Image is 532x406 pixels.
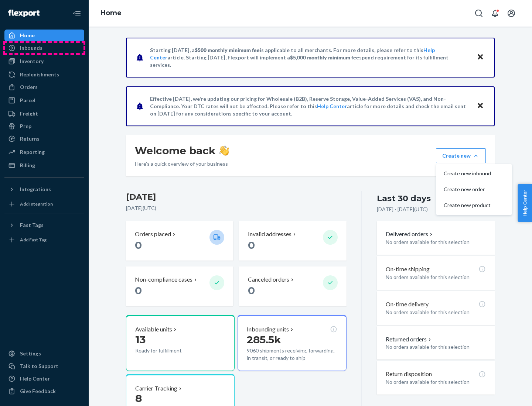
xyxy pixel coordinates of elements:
[4,373,84,385] a: Help Center
[135,347,204,354] p: Ready for fulfillment
[20,221,44,229] div: Fast Tags
[4,81,84,93] a: Orders
[20,388,56,395] div: Give Feedback
[4,94,84,106] a: Parcel
[135,275,192,284] p: Non-compliance cases
[488,6,502,21] button: Open notifications
[20,110,38,117] div: Freight
[518,184,532,222] button: Help Center
[386,230,434,238] button: Delivered orders
[248,239,255,251] span: 0
[20,162,35,169] div: Billing
[135,284,142,297] span: 0
[126,266,233,306] button: Non-compliance cases 0
[20,148,45,156] div: Reporting
[4,133,84,145] a: Returns
[4,146,84,158] a: Reporting
[248,275,289,284] p: Canceled orders
[20,201,53,207] div: Add Integration
[20,362,58,370] div: Talk to Support
[20,83,38,91] div: Orders
[150,47,470,69] p: Starting [DATE], a is applicable to all merchants. For more details, please refer to this article...
[20,375,50,382] div: Help Center
[20,58,44,65] div: Inventory
[126,315,235,371] button: Available units13Ready for fulfillment
[126,204,347,212] p: [DATE] ( UTC )
[20,97,35,104] div: Parcel
[386,265,430,273] p: On-time shipping
[444,203,491,208] span: Create new product
[386,273,486,281] p: No orders available for this selection
[20,44,42,52] div: Inbounds
[20,32,35,39] div: Home
[475,52,485,63] button: Close
[386,335,433,344] button: Returned orders
[475,101,485,111] button: Close
[4,108,84,120] a: Freight
[4,385,84,397] button: Give Feedback
[4,234,84,246] a: Add Fast Tag
[219,145,229,156] img: hand-wave emoji
[4,120,84,132] a: Prep
[247,333,281,346] span: 285.5k
[248,230,291,238] p: Invalid addresses
[317,103,347,109] a: Help Center
[444,187,491,192] span: Create new order
[135,144,229,157] h1: Welcome back
[69,6,84,21] button: Close Navigation
[135,160,229,168] p: Here’s a quick overview of your business
[4,360,84,372] a: Talk to Support
[4,69,84,80] a: Replenishments
[8,10,40,17] img: Flexport logo
[504,6,519,21] button: Open account menu
[135,392,142,405] span: 8
[248,284,255,297] span: 0
[20,350,41,357] div: Settings
[290,54,359,61] span: $5,000 monthly minimum fee
[135,325,172,334] p: Available units
[135,239,142,251] span: 0
[438,197,510,213] button: Create new product
[100,9,122,17] a: Home
[195,47,260,53] span: $500 monthly minimum fee
[4,55,84,67] a: Inventory
[386,378,486,386] p: No orders available for this selection
[20,71,59,78] div: Replenishments
[386,309,486,316] p: No orders available for this selection
[386,343,486,351] p: No orders available for this selection
[20,237,47,243] div: Add Fast Tag
[95,3,127,24] ol: breadcrumbs
[444,171,491,176] span: Create new inbound
[4,219,84,231] button: Fast Tags
[4,30,84,41] a: Home
[4,42,84,54] a: Inbounds
[20,135,40,142] div: Returns
[4,183,84,195] button: Integrations
[247,347,337,362] p: 9060 shipments receiving, forwarding, in transit, or ready to ship
[126,191,347,203] h3: [DATE]
[135,384,177,393] p: Carrier Tracking
[438,166,510,182] button: Create new inbound
[4,198,84,210] a: Add Integration
[239,266,346,306] button: Canceled orders 0
[20,123,31,130] div: Prep
[247,325,289,334] p: Inbounding units
[386,370,432,378] p: Return disposition
[436,148,486,163] button: Create newCreate new inboundCreate new orderCreate new product
[20,186,51,193] div: Integrations
[135,230,171,238] p: Orders placed
[377,193,431,204] div: Last 30 days
[4,159,84,171] a: Billing
[471,6,486,21] button: Open Search Box
[238,315,346,371] button: Inbounding units285.5k9060 shipments receiving, forwarding, in transit, or ready to ship
[126,221,233,261] button: Orders placed 0
[4,348,84,359] a: Settings
[135,333,146,346] span: 13
[150,95,470,117] p: Effective [DATE], we're updating our pricing for Wholesale (B2B), Reserve Storage, Value-Added Se...
[386,300,429,309] p: On-time delivery
[239,221,346,261] button: Invalid addresses 0
[386,238,486,246] p: No orders available for this selection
